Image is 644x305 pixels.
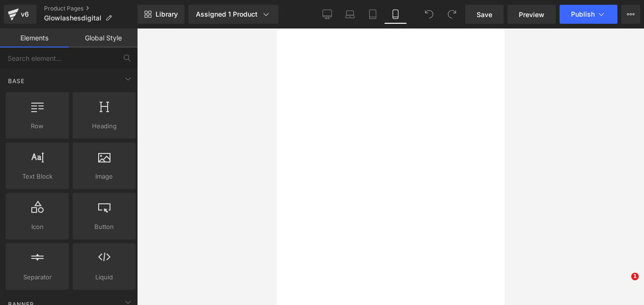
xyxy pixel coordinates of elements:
[4,5,37,24] a: v6
[420,5,439,24] button: Undo
[477,10,492,19] span: Save
[75,272,133,282] span: Liquid
[75,222,133,232] span: Button
[442,5,461,24] button: Redo
[384,5,407,24] a: Mobile
[9,172,66,181] span: Text Block
[560,5,617,24] button: Publish
[69,29,138,48] a: Global Style
[507,5,556,24] a: Preview
[19,8,31,20] div: v6
[9,272,66,282] span: Separator
[612,273,635,295] iframe: Intercom live chat
[75,121,133,131] span: Heading
[75,172,133,181] span: Image
[361,5,384,24] a: Tablet
[9,121,66,131] span: Row
[316,5,339,24] a: Desktop
[138,5,184,24] a: New Library
[156,10,178,19] span: Library
[196,10,271,19] div: Assigned 1 Product
[631,273,639,280] span: 1
[621,5,640,24] button: More
[519,10,544,19] span: Preview
[339,5,361,24] a: Laptop
[571,10,595,18] span: Publish
[9,222,66,232] span: Icon
[44,5,138,12] a: Product Pages
[7,76,26,86] span: Base
[44,14,101,22] span: Glowlashesdigital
